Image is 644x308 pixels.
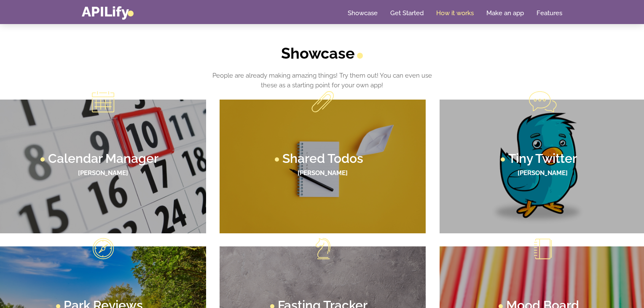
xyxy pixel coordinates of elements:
a: Features [537,9,562,17]
p: People are already making amazing things! Try them out! You can even use these as a starting poin... [205,71,439,90]
a: Shared Todos [PERSON_NAME] [220,100,426,233]
h4: [PERSON_NAME] [228,170,417,177]
h2: Showcase [205,44,439,62]
a: Get Started [390,9,424,17]
a: How it works [436,9,474,17]
a: Make an app [486,9,524,17]
a: Showcase [348,9,378,17]
h4: [PERSON_NAME] [448,170,637,177]
a: APILify [82,3,134,20]
h3: Shared Todos [282,152,363,165]
h3: Calendar Manager [48,152,158,165]
h3: Tiny Twitter [508,152,577,165]
h4: [PERSON_NAME] [8,170,198,177]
